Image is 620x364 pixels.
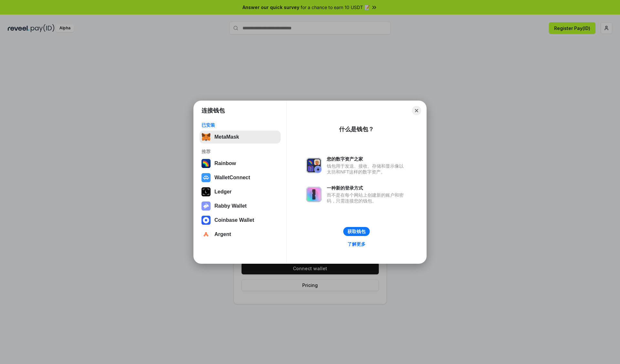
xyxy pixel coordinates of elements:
[214,231,231,237] div: Argent
[201,216,211,225] img: svg+xml,%3Csvg%20width%3D%2228%22%20height%3D%2228%22%20viewBox%3D%220%200%2028%2028%22%20fill%3D...
[201,122,279,128] div: 已安装
[200,171,281,184] button: WalletConnect
[339,125,374,133] div: 什么是钱包？
[214,161,236,166] div: Rainbow
[201,149,279,154] div: 推荐
[327,163,407,175] div: 钱包用于发送、接收、存储和显示像以太坊和NFT这样的数字资产。
[201,107,225,114] h1: 连接钱包
[201,230,211,239] img: svg+xml,%3Csvg%20width%3D%2228%22%20height%3D%2228%22%20viewBox%3D%220%200%2028%2028%22%20fill%3D...
[214,175,250,181] div: WalletConnect
[343,227,370,236] button: 获取钱包
[201,202,211,211] img: svg+xml,%3Csvg%20xmlns%3D%22http%3A%2F%2Fwww.w3.org%2F2000%2Fsvg%22%20fill%3D%22none%22%20viewBox...
[200,131,281,143] button: MetaMask
[214,203,247,209] div: Rabby Wallet
[200,200,281,212] button: Rabby Wallet
[344,240,369,248] a: 了解更多
[200,157,281,170] button: Rainbow
[306,158,322,173] img: svg+xml,%3Csvg%20xmlns%3D%22http%3A%2F%2Fwww.w3.org%2F2000%2Fsvg%22%20fill%3D%22none%22%20viewBox...
[347,229,366,234] div: 获取钱包
[201,133,211,142] img: svg+xml,%3Csvg%20fill%3D%22none%22%20height%3D%2233%22%20viewBox%3D%220%200%2035%2033%22%20width%...
[214,134,239,140] div: MetaMask
[214,189,232,195] div: Ledger
[347,241,366,247] div: 了解更多
[200,214,281,227] button: Coinbase Wallet
[201,159,211,168] img: svg+xml,%3Csvg%20width%3D%22120%22%20height%3D%22120%22%20viewBox%3D%220%200%20120%20120%22%20fil...
[306,187,322,202] img: svg+xml,%3Csvg%20xmlns%3D%22http%3A%2F%2Fwww.w3.org%2F2000%2Fsvg%22%20fill%3D%22none%22%20viewBox...
[327,192,407,204] div: 而不是在每个网站上创建新的账户和密码，只需连接您的钱包。
[200,228,281,241] button: Argent
[327,156,407,162] div: 您的数字资产之家
[412,106,421,115] button: Close
[327,185,407,191] div: 一种新的登录方式
[201,173,211,182] img: svg+xml,%3Csvg%20width%3D%2228%22%20height%3D%2228%22%20viewBox%3D%220%200%2028%2028%22%20fill%3D...
[214,217,254,223] div: Coinbase Wallet
[201,187,211,196] img: svg+xml,%3Csvg%20xmlns%3D%22http%3A%2F%2Fwww.w3.org%2F2000%2Fsvg%22%20width%3D%2228%22%20height%3...
[200,185,281,198] button: Ledger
